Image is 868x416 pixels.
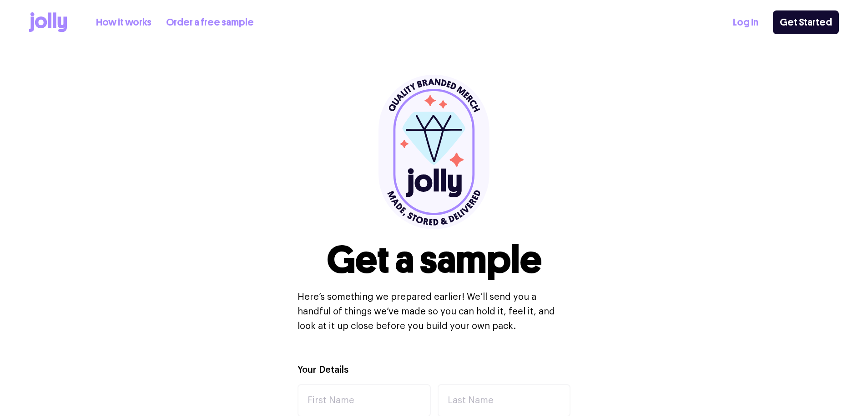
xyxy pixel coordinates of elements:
a: Order a free sample [166,15,254,30]
a: Log In [733,15,758,30]
a: Get Started [773,10,839,34]
h1: Get a sample [327,241,542,279]
label: Your Details [298,364,348,377]
p: Here’s something we prepared earlier! We’ll send you a handful of things we’ve made so you can ho... [298,290,570,334]
a: How it works [96,15,151,30]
